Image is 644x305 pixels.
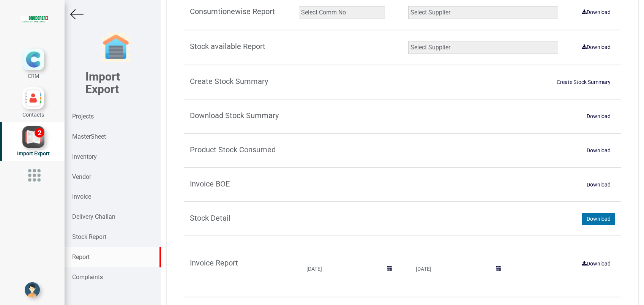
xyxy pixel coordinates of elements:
[582,110,615,122] a: Download
[72,213,115,220] strong: Delivery Challan
[577,41,615,53] button: Download
[72,233,106,240] strong: Stock Report
[72,193,91,200] strong: Invoice
[72,173,91,180] strong: Vendor
[299,258,382,280] input: Starting Date
[72,153,97,160] strong: Inventory
[72,253,90,261] strong: Report
[28,73,39,79] span: CRM
[72,133,106,140] strong: MasterSheet
[577,6,615,18] button: Download
[577,258,615,270] a: Download
[190,42,265,51] strong: Stock available Report
[408,258,491,280] input: Ending Date
[22,112,44,118] span: Contacts
[582,179,615,191] a: Download
[72,273,103,281] strong: Complaints
[582,144,615,156] a: Download
[190,7,275,16] strong: Consumtionewise Report
[85,70,120,96] b: Import Export
[190,258,238,267] strong: Invoice Report
[190,145,276,154] strong: Product Stock Consumed
[190,111,279,120] strong: Download Stock Summary
[582,213,615,225] a: Download
[17,150,50,156] span: Import Export
[190,77,268,86] strong: Create Stock Summary
[190,179,230,188] strong: Invoice BOE
[101,32,131,63] img: garage-closed.png
[552,76,615,88] button: Create Stock Summary
[35,128,44,137] div: 2
[72,113,94,120] strong: Projects
[190,213,230,223] strong: Stock Detail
